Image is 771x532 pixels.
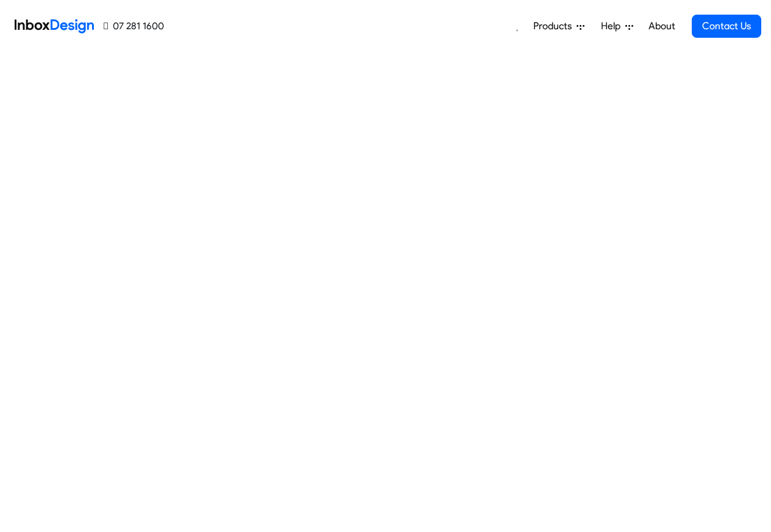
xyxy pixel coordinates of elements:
a: 07 281 1600 [104,19,164,34]
a: About [645,14,678,38]
span: Help [601,19,625,34]
a: Help [596,14,638,38]
span: Products [533,19,577,34]
a: Contact Us [692,15,761,38]
a: Products [528,14,589,38]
